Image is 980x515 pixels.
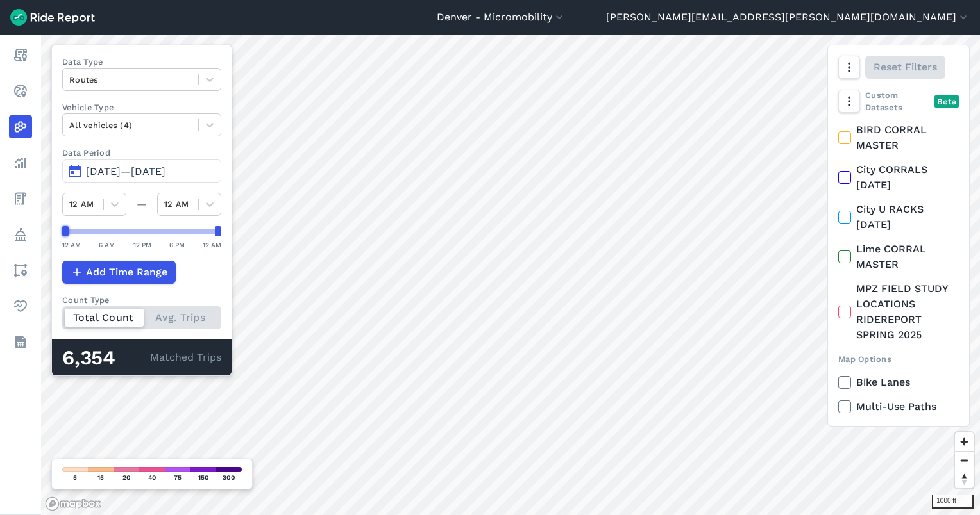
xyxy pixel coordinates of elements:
div: Map Options [838,353,959,365]
button: Denver - Micromobility [437,10,566,25]
div: Beta [934,95,959,108]
label: City U RACKS [DATE] [838,202,959,233]
label: Data Type [62,56,221,68]
a: Fees [9,187,32,210]
div: — [126,197,157,212]
div: Custom Datasets [838,89,959,113]
a: Health [9,295,32,318]
div: 12 AM [203,239,221,250]
button: [PERSON_NAME][EMAIL_ADDRESS][PERSON_NAME][DOMAIN_NAME] [606,10,970,25]
a: Report [9,44,32,67]
img: Ride Report [10,9,95,26]
canvas: Map [41,35,980,515]
a: Datasets [9,331,32,354]
button: [DATE]—[DATE] [62,159,221,183]
label: Vehicle Type [62,101,221,113]
button: Zoom in [955,432,974,451]
button: Reset Filters [865,56,945,79]
label: Bike Lanes [838,375,959,390]
label: MPZ FIELD STUDY LOCATIONS RIDEREPORT SPRING 2025 [838,281,959,343]
label: Multi-Use Paths [838,399,959,414]
a: Policy [9,223,32,246]
span: [DATE]—[DATE] [86,165,165,177]
div: 12 AM [62,239,81,250]
div: Matched Trips [52,339,232,375]
div: 1000 ft [932,495,974,509]
a: Heatmaps [9,115,32,138]
div: 6 PM [169,239,185,250]
a: Analyze [9,151,32,174]
button: Zoom out [955,451,974,470]
label: BIRD CORRAL MASTER [838,122,959,153]
div: Count Type [62,294,221,306]
a: Mapbox logo [45,496,101,511]
button: Reset bearing to north [955,470,974,488]
button: Add Time Range [62,261,176,284]
div: 6 AM [99,239,115,250]
a: Areas [9,259,32,282]
span: Add Time Range [86,265,167,280]
div: 6,354 [62,350,150,366]
label: Lime CORRAL MASTER [838,241,959,272]
div: 12 PM [133,239,151,250]
label: City CORRALS [DATE] [838,162,959,193]
div: Export [838,425,959,437]
span: Reset Filters [874,60,937,75]
label: Data Period [62,147,221,159]
a: Realtime [9,79,32,102]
